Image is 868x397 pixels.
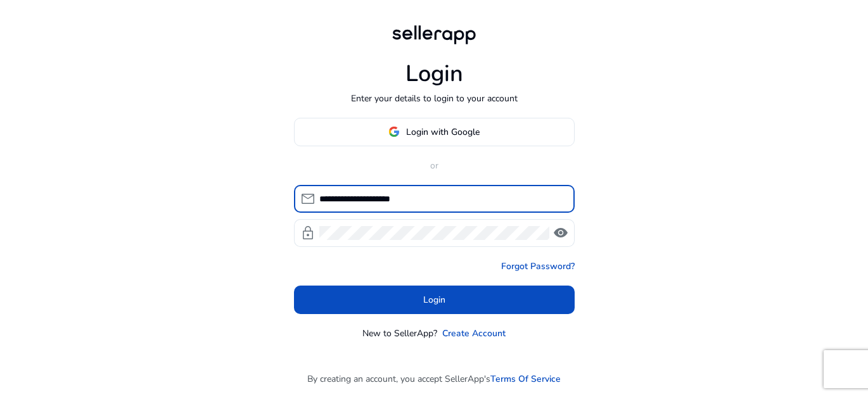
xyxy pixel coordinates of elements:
[423,293,445,306] span: Login
[501,260,575,273] a: Forgot Password?
[490,372,561,386] a: Terms Of Service
[442,327,506,340] a: Create Account
[300,191,316,206] span: mail
[553,225,568,241] span: visibility
[294,118,575,146] button: Login with Google
[294,286,575,314] button: Login
[406,125,480,139] span: Login with Google
[405,60,463,87] h1: Login
[362,327,437,340] p: New to SellerApp?
[300,225,316,241] span: lock
[351,92,518,105] p: Enter your details to login to your account
[388,126,400,137] img: google-logo.svg
[294,159,575,172] p: or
